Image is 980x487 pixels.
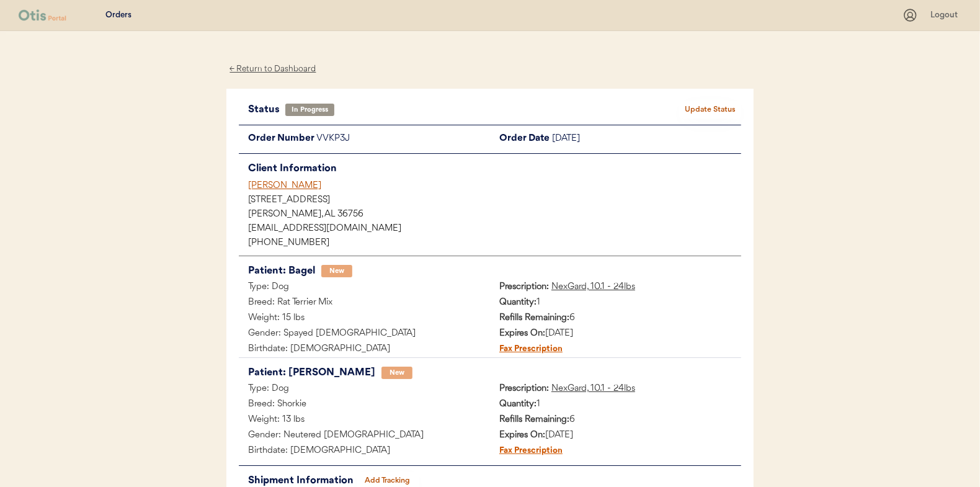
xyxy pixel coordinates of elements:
div: [DATE] [552,132,741,147]
div: Breed: Rat Terrier Mix [239,295,490,311]
div: 1 [490,295,741,311]
div: Fax Prescription [490,444,563,459]
div: Order Date [490,132,552,147]
div: Fax Prescription [490,342,563,357]
div: VVKP3J [316,132,490,147]
div: Type: Dog [239,280,490,295]
div: 1 [490,397,741,413]
div: [DATE] [490,326,741,342]
div: [EMAIL_ADDRESS][DOMAIN_NAME] [248,225,741,233]
u: NexGard, 10.1 - 24lbs [551,282,635,292]
div: Patient: [PERSON_NAME] [248,364,375,382]
div: 6 [490,311,741,326]
div: Order Number [239,132,316,147]
strong: Prescription: [499,384,549,393]
strong: Quantity: [499,400,537,409]
div: Patient: Bagel [248,262,315,280]
u: NexGard, 10.1 - 24lbs [551,384,635,393]
div: [PERSON_NAME] [248,179,741,192]
div: Birthdate: [DEMOGRAPHIC_DATA] [239,342,490,357]
strong: Prescription: [499,282,549,292]
div: Client Information [248,160,741,177]
div: Logout [930,9,961,22]
strong: Quantity: [499,298,537,307]
div: ← Return to Dashboard [226,62,319,76]
button: Update Status [679,101,741,118]
div: Gender: Neutered [DEMOGRAPHIC_DATA] [239,428,490,444]
div: Weight: 13 lbs [239,413,490,428]
div: Birthdate: [DEMOGRAPHIC_DATA] [239,444,490,459]
div: 6 [490,413,741,428]
strong: Expires On: [499,329,545,338]
div: [PERSON_NAME], AL 36756 [248,210,741,219]
div: Weight: 15 lbs [239,311,490,326]
div: Type: Dog [239,382,490,397]
div: Gender: Spayed [DEMOGRAPHIC_DATA] [239,326,490,342]
div: [STREET_ADDRESS] [248,196,741,205]
strong: Refills Remaining: [499,313,569,323]
div: Status [248,101,285,118]
div: Breed: Shorkie [239,397,490,413]
strong: Refills Remaining: [499,415,569,424]
strong: Expires On: [499,431,545,440]
div: [PHONE_NUMBER] [248,239,741,248]
div: [DATE] [490,428,741,444]
div: Orders [105,9,131,22]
